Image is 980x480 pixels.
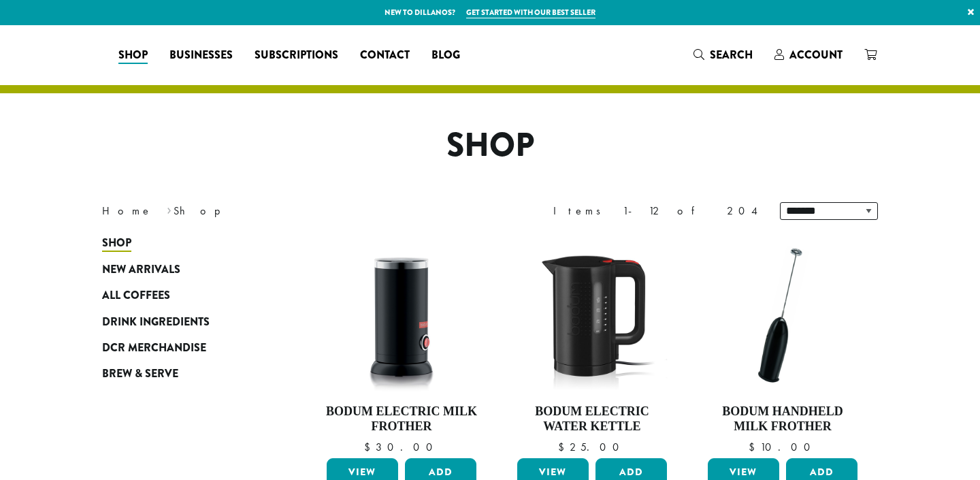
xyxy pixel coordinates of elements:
[323,237,480,453] a: Bodum Electric Milk Frother $30.00
[323,404,480,434] h4: Bodum Electric Milk Frother
[704,237,861,453] a: Bodum Handheld Milk Frother $10.00
[255,47,338,64] span: Subscriptions
[102,308,265,334] a: Drink Ingredients
[102,314,210,331] span: Drink Ingredients
[431,47,460,64] span: Blog
[558,440,625,454] bdi: 25.00
[558,440,570,454] span: $
[364,440,439,454] bdi: 30.00
[710,47,753,63] span: Search
[364,440,376,454] span: $
[102,203,470,219] nav: Breadcrumb
[704,237,861,394] img: DP3927.01-002.png
[102,257,265,283] a: New Arrivals
[102,340,206,357] span: DCR Merchandise
[118,47,148,64] span: Shop
[102,261,180,278] span: New Arrivals
[92,126,888,165] h1: Shop
[749,440,760,454] span: $
[102,361,265,387] a: Brew & Serve
[102,366,178,383] span: Brew & Serve
[108,44,159,66] a: Shop
[514,237,670,453] a: Bodum Electric Water Kettle $25.00
[553,203,759,219] div: Items 1-12 of 204
[102,235,131,252] span: Shop
[102,283,265,308] a: All Coffees
[683,44,764,66] a: Search
[167,198,171,219] span: ›
[789,47,843,63] span: Account
[169,47,233,64] span: Businesses
[514,404,670,434] h4: Bodum Electric Water Kettle
[102,335,265,361] a: DCR Merchandise
[102,287,170,304] span: All Coffees
[514,237,670,394] img: DP3955.01.png
[102,204,152,218] a: Home
[323,237,480,394] img: DP3954.01-002.png
[466,7,595,18] a: Get started with our best seller
[749,440,817,454] bdi: 10.00
[360,47,410,64] span: Contact
[102,230,265,256] a: Shop
[704,404,861,434] h4: Bodum Handheld Milk Frother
